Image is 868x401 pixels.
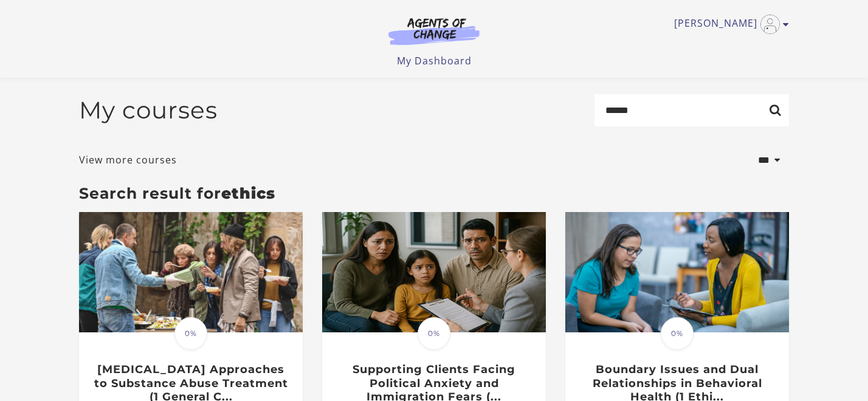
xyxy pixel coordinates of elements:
a: View more courses [79,153,177,167]
h2: My courses [79,96,218,125]
strong: ethics [221,184,275,202]
a: My Dashboard [397,54,472,67]
h3: Search result for [79,184,789,202]
img: Agents of Change Logo [376,17,492,45]
span: 0% [418,317,450,350]
span: 0% [174,317,207,350]
span: 0% [661,317,694,350]
a: Toggle menu [674,15,783,34]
